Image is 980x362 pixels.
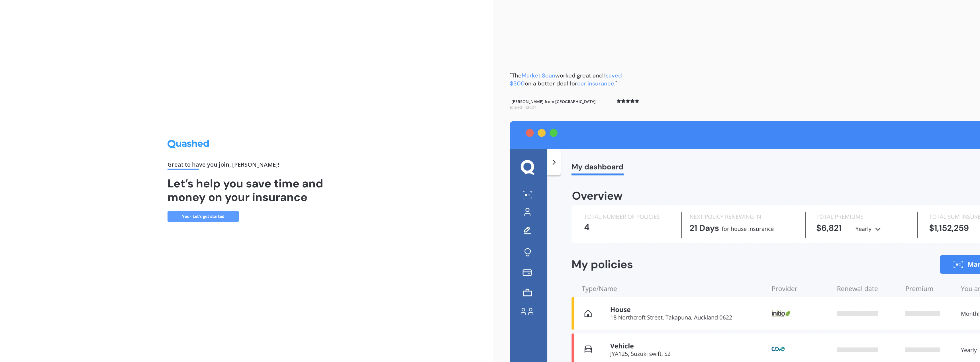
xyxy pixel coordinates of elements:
div: Great to have you join , [PERSON_NAME] ! [168,162,325,170]
a: Yes - Let’s get started [168,211,239,222]
img: dashboard.webp [510,121,980,362]
span: Market Scan [522,72,555,79]
h1: Let’s help you save time and money on your insurance [168,177,325,204]
b: - [PERSON_NAME] from [GEOGRAPHIC_DATA] [510,99,596,110]
span: saved $300 [510,72,622,87]
span: car insurance [577,80,614,87]
span: Joined in 2021 [510,105,536,110]
b: "The worked great and I on a better deal for ." [510,72,622,87]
